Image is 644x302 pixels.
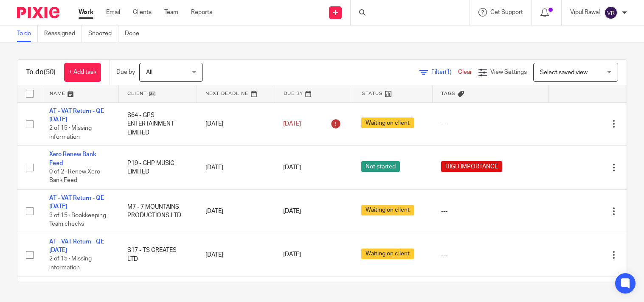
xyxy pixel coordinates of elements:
[106,8,120,17] a: Email
[49,108,104,123] a: AT - VAT Return - QE [DATE]
[191,8,212,17] a: Reports
[441,207,540,215] div: ---
[49,213,106,227] span: 3 of 15 · Bookkeeping Team checks
[445,69,452,75] span: (1)
[197,233,275,277] td: [DATE]
[88,25,118,42] a: Snoozed
[604,6,618,20] img: svg%3E
[283,121,301,127] span: [DATE]
[361,161,400,172] span: Not started
[49,239,104,253] a: AT - VAT Return - QE [DATE]
[441,251,540,259] div: ---
[49,125,92,140] span: 2 of 15 · Missing information
[44,69,56,75] span: (50)
[119,146,197,190] td: P19 - GHP MUSIC LIMITED
[570,8,600,17] p: Vipul Rawal
[125,25,146,42] a: Done
[119,102,197,146] td: S64 - GPS ENTERTAINMENT LIMITED
[17,25,38,42] a: To do
[361,249,414,259] span: Waiting on client
[49,256,92,271] span: 2 of 15 · Missing information
[283,165,301,171] span: [DATE]
[540,70,588,75] span: Select saved view
[458,69,472,75] a: Clear
[283,208,301,214] span: [DATE]
[17,7,59,18] img: Pixie
[283,252,301,258] span: [DATE]
[431,69,458,75] span: Filter
[49,169,100,184] span: 0 of 2 · Renew Xero Bank Feed
[49,195,104,210] a: AT - VAT Return - QE [DATE]
[164,8,178,17] a: Team
[197,146,275,190] td: [DATE]
[197,190,275,233] td: [DATE]
[64,63,101,82] a: + Add task
[490,9,523,15] span: Get Support
[119,190,197,233] td: M7 - 7 MOUNTAINS PRODUCTIONS LTD
[119,233,197,277] td: S17 - TS CREATES LTD
[361,205,414,215] span: Waiting on client
[44,25,82,42] a: Reassigned
[197,102,275,146] td: [DATE]
[441,161,502,172] span: HIGH IMPORTANCE
[26,68,56,77] h1: To do
[361,117,414,128] span: Waiting on client
[490,69,527,75] span: View Settings
[116,68,135,76] p: Due by
[441,120,540,128] div: ---
[441,91,456,96] span: Tags
[79,8,93,17] a: Work
[49,151,96,166] a: Xero Renew Bank Feed
[146,70,152,75] span: All
[133,8,152,17] a: Clients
